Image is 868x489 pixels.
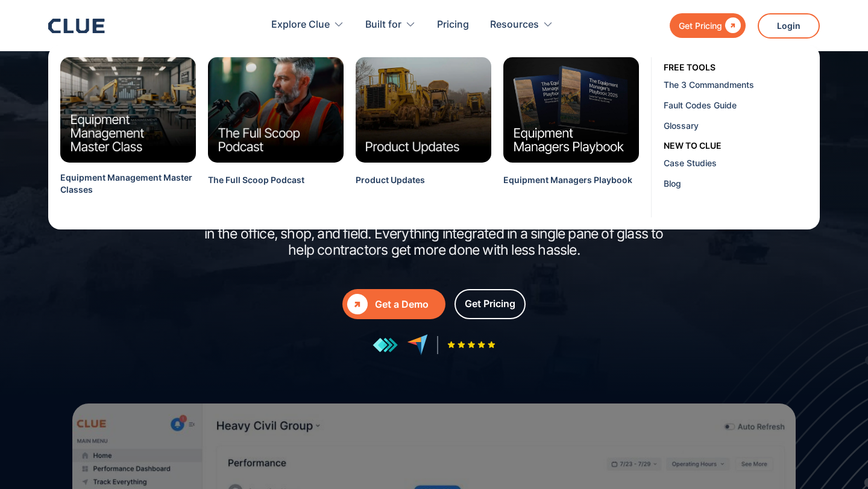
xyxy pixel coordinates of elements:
[365,6,416,44] div: Built for
[664,61,715,74] div: free tools
[664,152,816,173] a: Case Studies
[664,177,811,190] div: Blog
[664,173,816,193] a: Blog
[356,174,425,201] a: Product Updates
[447,341,495,349] img: Five-star rating icon
[722,18,741,33] div: 
[375,297,441,312] div: Get a Demo
[664,115,816,135] a: Glossary
[437,6,469,44] a: Pricing
[465,296,515,311] div: Get Pricing
[664,99,811,111] div: Fault Codes Guide
[60,57,196,163] img: Equipment Management MasterClasses
[373,337,398,353] img: reviews at getapp
[664,157,811,169] div: Case Studies
[48,45,820,229] nav: Resources
[664,119,811,132] div: Glossary
[365,6,401,44] div: Built for
[208,174,304,201] a: The Full Scoop Podcast
[356,174,425,186] div: Product Updates
[271,6,330,44] div: Explore Clue
[454,289,526,319] a: Get Pricing
[664,139,722,152] div: New to clue
[758,13,820,39] a: Login
[407,334,428,355] img: reviews at capterra
[490,6,553,44] div: Resources
[347,294,368,314] div: 
[808,431,868,489] iframe: Chat Widget
[208,57,344,163] img: Clue Full Scoop Podcast
[193,209,675,259] h2: is a powerful and flexible construction equipment management software in the office, shop, and fi...
[60,172,196,196] div: Equipment Management Master Classes
[670,13,746,38] a: Get Pricing
[271,6,344,44] div: Explore Clue
[503,57,639,163] img: Equipment Managers Playbook
[356,57,491,163] img: Clue Product Updates
[679,18,722,33] div: Get Pricing
[208,174,304,186] div: The Full Scoop Podcast
[503,174,632,201] a: Equipment Managers Playbook
[664,95,816,115] a: Fault Codes Guide
[342,289,445,319] a: Get a Demo
[664,74,816,95] a: The 3 Commandments
[60,172,196,211] a: Equipment Management Master Classes
[664,78,811,91] div: The 3 Commandments
[503,174,632,186] div: Equipment Managers Playbook
[490,6,539,44] div: Resources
